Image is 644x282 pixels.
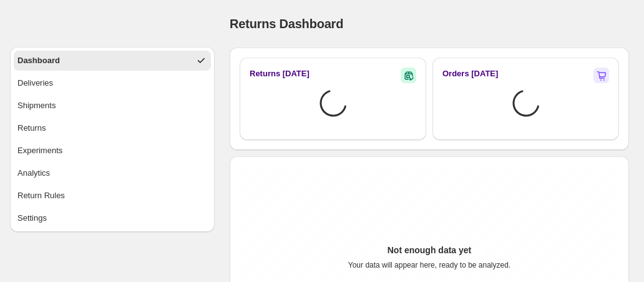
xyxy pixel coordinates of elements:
div: Analytics [17,167,50,179]
button: Return Rules [14,186,211,206]
span: Returns Dashboard [230,17,343,31]
button: Dashboard [14,51,211,71]
button: Analytics [14,163,211,183]
h3: Returns [DATE] [250,68,310,80]
div: Dashboard [17,54,60,67]
h2: Orders [DATE] [442,68,498,80]
div: Returns [17,122,46,134]
div: Experiments [17,144,62,157]
button: Settings [14,208,211,228]
button: Experiments [14,141,211,161]
button: Deliveries [14,73,211,93]
div: Return Rules [17,189,65,202]
div: Settings [17,212,47,224]
div: Shipments [17,99,56,112]
div: Deliveries [17,77,53,89]
button: Shipments [14,96,211,116]
button: Returns [14,118,211,138]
